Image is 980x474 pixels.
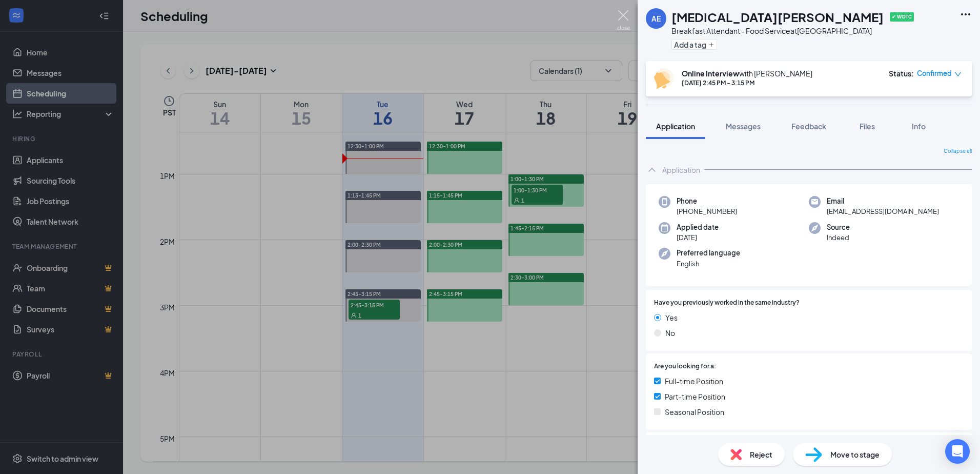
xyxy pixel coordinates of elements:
span: Messages [726,122,761,131]
div: Open Intercom Messenger [945,439,970,464]
span: ✔ WOTC [890,12,914,22]
h1: [MEDICAL_DATA][PERSON_NAME] [671,8,884,26]
span: Collapse all [944,147,972,155]
span: Email [827,196,939,206]
svg: ChevronUp [646,164,658,176]
div: Breakfast Attendant - Food Service at [GEOGRAPHIC_DATA] [671,26,914,36]
span: [DATE] [677,232,719,243]
div: AE [651,13,661,24]
span: Feedback [791,122,826,131]
span: English [677,259,740,269]
span: Application [656,122,695,131]
span: Info [912,122,926,131]
span: Reject [750,449,772,460]
div: [DATE] 2:45 PM - 3:15 PM [682,78,812,87]
span: Full-time Position [665,376,723,387]
span: Confirmed [917,68,952,78]
div: with [PERSON_NAME] [682,68,812,78]
button: PlusAdd a tag [671,39,717,50]
svg: Ellipses [959,8,972,21]
span: Move to stage [830,449,880,460]
span: No [665,327,675,339]
span: Part-time Position [665,391,725,402]
span: Preferred language [677,248,740,258]
span: Have you previously worked in the same industry? [654,298,800,308]
span: Files [860,122,875,131]
span: [PHONE_NUMBER] [677,206,737,216]
span: Seasonal Position [665,406,724,418]
span: Applied date [677,222,719,232]
span: Yes [665,312,678,323]
span: Source [827,222,850,232]
span: Are you looking for a: [654,362,716,371]
div: Application [662,165,700,175]
svg: Plus [708,42,714,48]
span: [EMAIL_ADDRESS][DOMAIN_NAME] [827,206,939,216]
div: Status : [889,68,914,78]
span: Indeed [827,232,850,243]
span: Phone [677,196,737,206]
b: Online Interview [682,69,739,78]
span: down [954,71,962,78]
